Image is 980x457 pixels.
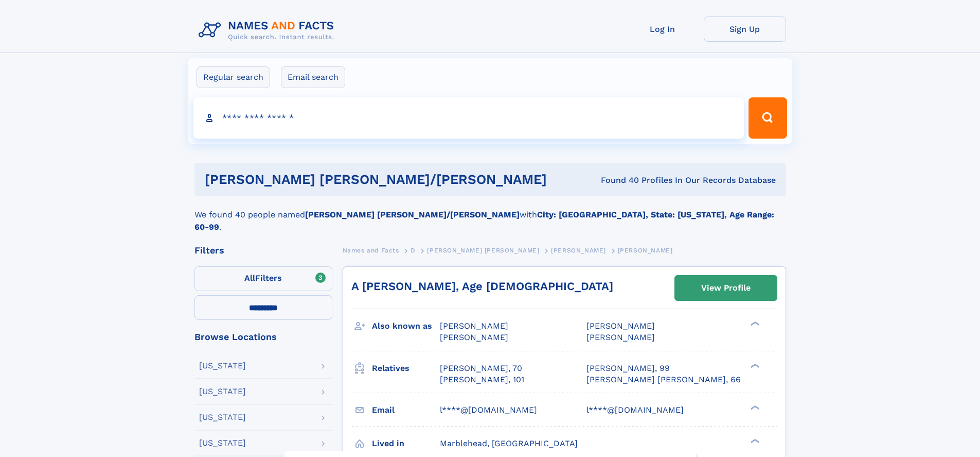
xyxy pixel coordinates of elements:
[427,247,539,254] span: [PERSON_NAME] [PERSON_NAME]
[305,210,520,219] b: [PERSON_NAME] [PERSON_NAME]/[PERSON_NAME]
[351,280,613,293] a: A [PERSON_NAME], Age [DEMOGRAPHIC_DATA]
[440,332,508,342] span: [PERSON_NAME]
[748,320,760,327] div: ❯
[411,247,416,254] span: D
[427,244,539,257] a: [PERSON_NAME] [PERSON_NAME]
[574,175,776,186] div: Found 40 Profiles In Our Records Database
[281,66,345,88] label: Email search
[199,439,246,447] div: [US_STATE]
[704,16,786,42] a: Sign Up
[701,276,751,300] div: View Profile
[372,317,440,335] h3: Also known as
[621,16,704,42] a: Log In
[748,404,760,411] div: ❯
[194,196,786,233] div: We found 40 people named with .
[551,244,606,257] a: [PERSON_NAME]
[440,363,522,374] a: [PERSON_NAME], 70
[440,374,524,385] a: [PERSON_NAME], 101
[194,246,332,255] div: Filters
[675,276,777,300] a: View Profile
[197,66,270,88] label: Regular search
[199,413,246,421] div: [US_STATE]
[586,374,741,385] a: [PERSON_NAME] [PERSON_NAME], 66
[586,332,655,342] span: [PERSON_NAME]
[586,321,655,331] span: [PERSON_NAME]
[193,97,744,139] input: search input
[440,438,578,448] span: Marblehead, [GEOGRAPHIC_DATA]
[199,387,246,396] div: [US_STATE]
[194,16,343,44] img: Logo Names and Facts
[194,210,774,232] b: City: [GEOGRAPHIC_DATA], State: [US_STATE], Age Range: 60-99
[205,173,574,186] h1: [PERSON_NAME] [PERSON_NAME]/[PERSON_NAME]
[244,273,255,283] span: All
[440,321,508,331] span: [PERSON_NAME]
[551,247,606,254] span: [PERSON_NAME]
[194,332,332,342] div: Browse Locations
[748,437,760,444] div: ❯
[748,362,760,369] div: ❯
[372,360,440,377] h3: Relatives
[199,362,246,370] div: [US_STATE]
[372,435,440,452] h3: Lived in
[618,247,673,254] span: [PERSON_NAME]
[343,244,399,257] a: Names and Facts
[194,266,332,291] label: Filters
[586,363,670,374] a: [PERSON_NAME], 99
[411,244,416,257] a: D
[372,401,440,419] h3: Email
[749,97,787,139] button: Search Button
